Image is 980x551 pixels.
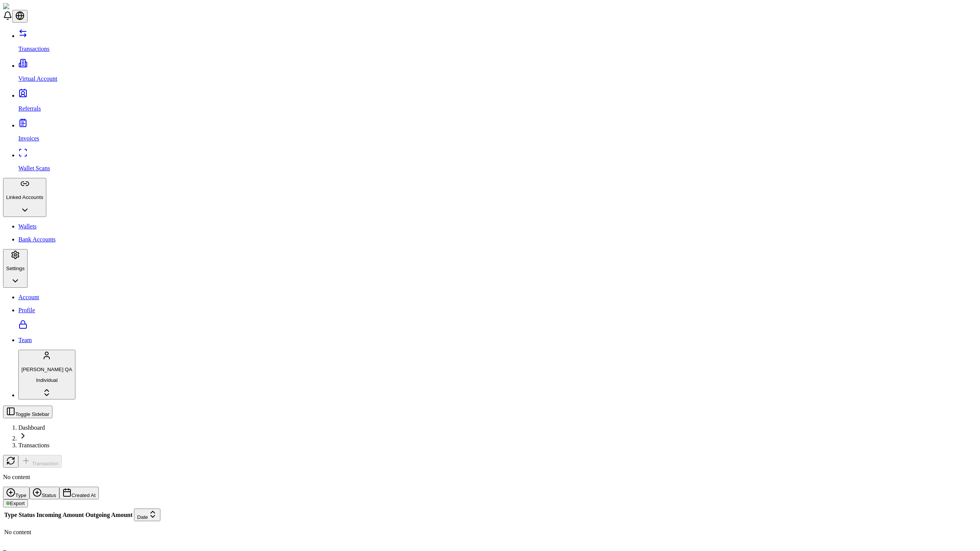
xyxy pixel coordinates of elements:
button: Export [3,499,28,507]
p: Virtual Account [18,75,977,82]
a: Dashboard [18,424,45,431]
button: Toggle Sidebar [3,406,52,418]
p: Transactions [18,46,977,52]
a: Bank Accounts [18,236,977,243]
p: No content [4,529,163,536]
p: Individual [21,377,72,383]
th: Status [18,508,35,522]
p: Settings [6,266,24,271]
a: Invoices [18,122,977,142]
a: Account [18,294,977,301]
button: Type [3,487,29,499]
button: Created At [59,487,99,499]
a: Wallet Scans [18,152,977,172]
p: Profile [18,307,977,314]
img: ShieldPay Logo [3,3,49,10]
th: Incoming Amount [36,508,84,522]
th: Type [4,508,17,522]
button: Date [134,509,160,521]
span: Transaction [32,461,58,466]
th: Outgoing Amount [85,508,133,522]
a: Wallets [18,223,977,230]
nav: breadcrumb [3,424,977,449]
button: Settings [3,249,28,288]
span: Toggle Sidebar [15,411,49,417]
p: Linked Accounts [6,194,43,200]
p: Invoices [18,135,977,142]
p: No content [3,474,977,481]
a: Transactions [18,442,49,448]
a: Transactions [18,33,977,52]
button: Transaction [18,455,62,468]
p: Wallet Scans [18,165,977,172]
span: Created At [72,492,96,498]
button: [PERSON_NAME] QAIndividual [18,350,75,399]
a: Referrals [18,92,977,112]
a: Virtual Account [18,62,977,82]
button: Linked Accounts [3,178,46,217]
a: Profile [18,307,977,330]
a: Team [18,337,977,344]
button: Status [29,487,59,499]
p: [PERSON_NAME] QA [21,367,72,372]
p: Referrals [18,105,977,112]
